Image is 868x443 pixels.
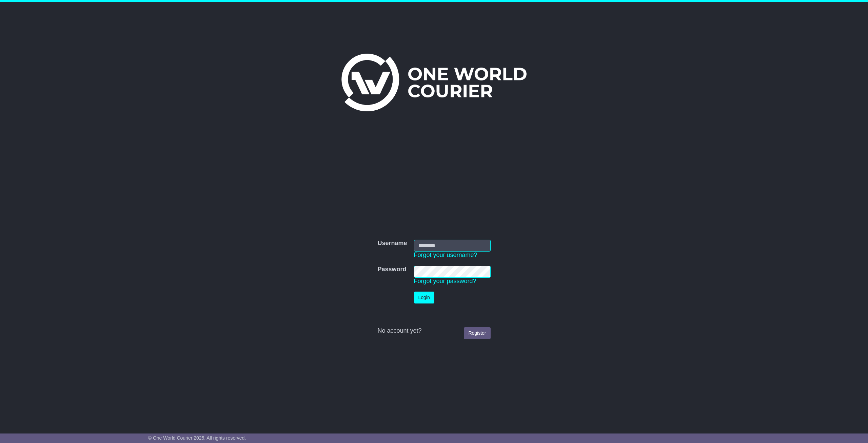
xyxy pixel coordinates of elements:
[377,266,406,273] label: Password
[377,327,490,335] div: No account yet?
[148,435,246,441] span: © One World Courier 2025. All rights reserved.
[377,240,407,247] label: Username
[414,252,477,258] a: Forgot your username?
[414,278,476,284] a: Forgot your password?
[341,54,527,111] img: One World
[414,292,434,303] button: Login
[464,327,490,339] a: Register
